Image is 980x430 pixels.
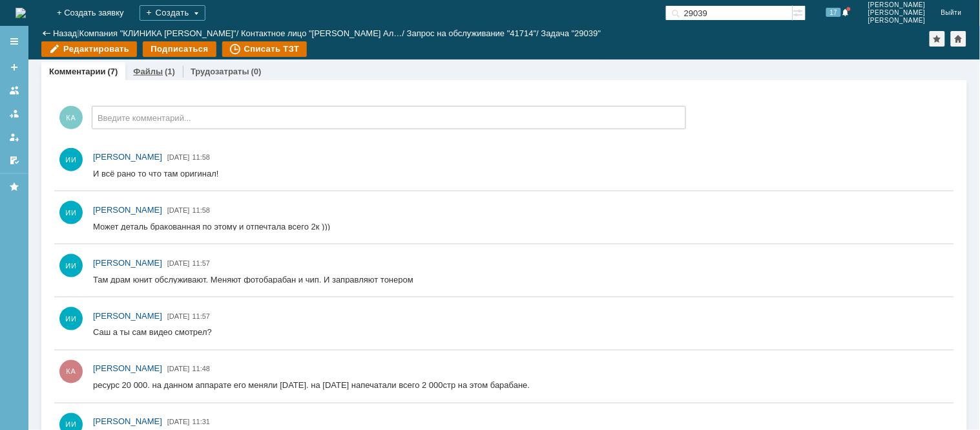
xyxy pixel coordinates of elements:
span: Расширенный поиск [793,6,806,18]
span: 11:58 [193,206,211,214]
div: Добавить в избранное [930,31,945,47]
div: Сделать домашней страницей [951,31,966,47]
span: 17 [826,8,841,17]
span: [PERSON_NAME] [93,258,162,268]
div: / [79,28,242,38]
a: [PERSON_NAME] [93,416,162,429]
a: Мои заявки [4,127,25,147]
div: Создать [140,5,205,21]
div: Задача "29039" [541,28,601,38]
div: (1) [165,67,175,76]
span: [DATE] [167,259,190,267]
a: [PERSON_NAME] [93,204,162,217]
span: [PERSON_NAME] [868,9,926,17]
a: Запрос на обслуживание "41714" [407,28,537,38]
span: [DATE] [167,418,190,426]
a: Трудозатраты [191,67,249,76]
div: / [241,28,407,38]
div: | [77,28,79,38]
img: logo [16,8,26,18]
div: (0) [251,67,262,76]
a: [PERSON_NAME] [93,310,162,323]
div: (7) [108,67,118,76]
div: / [407,28,541,38]
a: Перейти на домашнюю страницу [16,8,26,18]
a: Заявки на командах [4,80,25,101]
a: Файлы [133,67,163,76]
a: [PERSON_NAME] [93,363,162,376]
span: [PERSON_NAME] [868,17,926,25]
span: 11:58 [193,153,211,161]
span: [PERSON_NAME] [93,311,162,321]
span: [DATE] [167,365,190,373]
span: [PERSON_NAME] [93,205,162,215]
a: Мои согласования [4,150,25,171]
a: Компания "КЛИНИКА [PERSON_NAME]" [79,28,236,38]
span: [PERSON_NAME] [93,417,162,427]
a: [PERSON_NAME] [93,151,162,164]
a: Заявки в моей ответственности [4,103,25,124]
a: Контактное лицо "[PERSON_NAME] Ал… [241,28,402,38]
span: [PERSON_NAME] [868,1,926,9]
a: [PERSON_NAME] [93,257,162,270]
span: [PERSON_NAME] [93,364,162,374]
span: 11:57 [193,312,211,320]
span: 11:48 [193,365,211,373]
span: 11:31 [193,418,211,426]
a: Комментарии [49,67,106,76]
span: [DATE] [167,312,190,320]
span: [PERSON_NAME] [93,152,162,162]
span: [DATE] [167,153,190,161]
a: Назад [53,28,77,38]
span: 11:57 [193,259,211,267]
span: [DATE] [167,206,190,214]
a: Создать заявку [4,57,25,78]
span: КА [59,106,83,129]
